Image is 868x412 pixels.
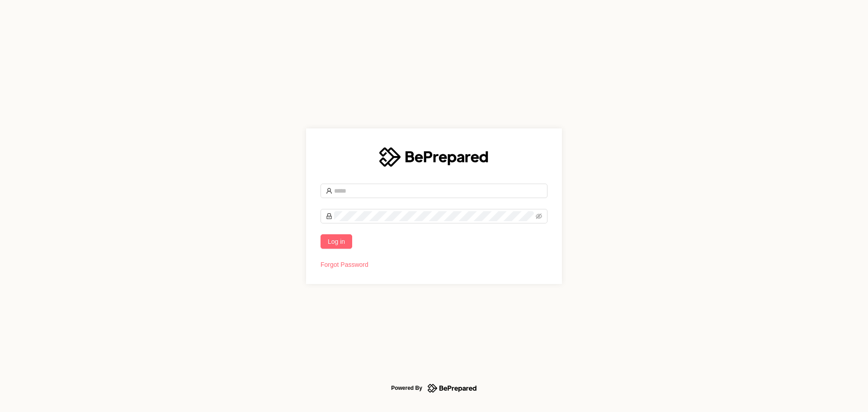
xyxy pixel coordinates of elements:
div: Powered By [391,383,422,393]
button: Log in [321,234,352,249]
span: lock [326,213,332,219]
span: Log in [328,237,345,246]
span: user [326,188,332,194]
a: Forgot Password [321,261,368,268]
span: eye-invisible [536,213,542,219]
